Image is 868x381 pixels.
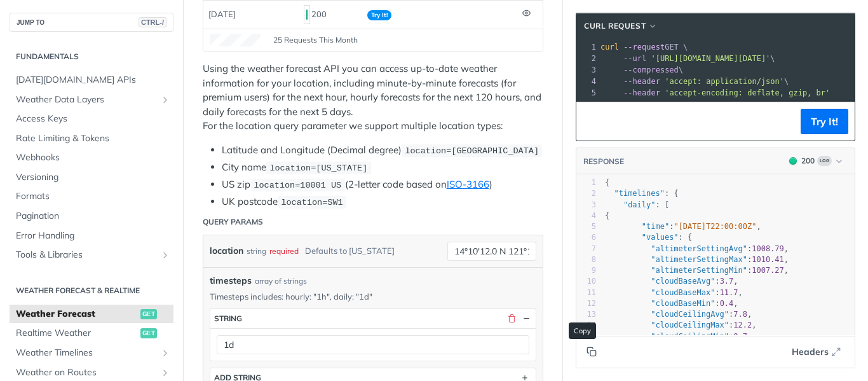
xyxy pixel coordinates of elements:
button: Headers [785,342,848,361]
div: Query Params [203,216,263,228]
span: 'accept-encoding: deflate, gzip, br' [665,88,830,97]
span: Realtime Weather [16,327,137,340]
h2: Weather Forecast & realtime [10,285,173,296]
button: Show subpages for Weather Data Layers [160,95,170,105]
span: Versioning [16,171,170,184]
div: 2 [576,188,596,199]
span: "[DATE]T22:00:00Z" [674,222,756,231]
span: 1007.27 [752,266,784,275]
div: string [214,314,242,323]
span: Access Keys [16,113,170,125]
a: ISO-3166 [447,178,489,190]
span: : , [605,244,789,253]
div: 1 [576,177,596,188]
span: [DATE][DOMAIN_NAME] APIs [16,74,170,87]
span: '[URL][DOMAIN_NAME][DATE]' [651,54,770,63]
div: 5 [576,221,596,232]
a: Tools & LibrariesShow subpages for Tools & Libraries [10,246,173,265]
a: Weather TimelinesShow subpages for Weather Timelines [10,343,173,363]
a: Rate Limiting & Tokens [10,129,173,148]
span: Headers [792,345,829,359]
span: --url [623,54,646,63]
div: 13 [576,309,596,320]
div: 9 [576,265,596,276]
button: Show subpages for Weather Timelines [160,348,170,358]
span: Rate Limiting & Tokens [16,132,170,145]
span: : , [605,299,738,308]
span: 1010.41 [752,255,784,264]
span: "values" [642,233,679,242]
a: Versioning [10,168,173,187]
span: : , [605,288,743,297]
span: Weather Data Layers [16,94,157,106]
button: 200200Log [783,155,848,167]
span: "altimeterSettingMax" [651,255,747,264]
div: 11 [576,287,596,298]
span: Webhooks [16,151,170,164]
span: location=SW1 [281,198,342,207]
canvas: Line Graph [210,34,261,46]
span: Weather Timelines [16,347,157,359]
span: "time" [642,222,669,231]
button: Try It! [801,109,848,134]
p: Timesteps includes: hourly: "1h", daily: "1d" [210,291,536,302]
span: get [140,328,157,338]
span: Weather on Routes [16,366,157,379]
button: cURL Request [580,20,662,32]
span: \ [600,66,683,74]
span: Try It! [367,10,391,20]
span: location=[GEOGRAPHIC_DATA] [405,146,539,156]
div: 10 [576,276,596,287]
span: 200 [789,157,797,165]
span: : { [605,233,692,242]
span: 11.7 [720,288,738,297]
span: 'accept: application/json' [665,77,784,86]
span: "cloudCeilingAvg" [651,310,729,319]
a: [DATE][DOMAIN_NAME] APIs [10,71,173,90]
span: Error Handling [16,230,170,242]
span: "cloudCeilingMin" [651,332,729,341]
p: Using the weather forecast API you can access up-to-date weather information for your location, i... [203,62,543,134]
div: 5 [576,87,598,99]
span: 1008.79 [752,244,784,253]
a: Weather Data LayersShow subpages for Weather Data Layers [10,90,173,109]
li: UK postcode [222,195,543,209]
span: : , [605,222,761,231]
span: : , [605,277,738,286]
div: 7 [576,244,596,254]
div: 15 [576,331,596,342]
div: string [247,242,266,260]
button: Copy to clipboard [583,112,600,131]
div: 3 [576,64,598,76]
div: 200 [304,4,357,25]
span: "altimeterSettingMin" [651,266,747,275]
span: \ [600,54,775,63]
a: Realtime Weatherget [10,324,173,343]
span: "cloudBaseAvg" [651,277,715,286]
a: Pagination [10,207,173,226]
label: location [210,242,243,260]
span: 7.8 [733,310,747,319]
span: : , [605,255,789,264]
div: 3 [576,200,596,211]
button: Copy to clipboard [583,342,600,361]
span: : , [605,332,752,341]
span: "altimeterSettingAvg" [651,244,747,253]
span: 25 Requests This Month [273,34,358,46]
div: required [269,242,299,260]
span: 12.2 [733,321,752,329]
div: 4 [576,211,596,221]
span: 3.7 [720,277,734,286]
button: Show subpages for Tools & Libraries [160,250,170,260]
span: : , [605,266,789,275]
div: 1 [576,41,598,53]
span: [DATE] [208,9,236,19]
span: location=[US_STATE] [269,163,367,173]
div: 4 [576,76,598,87]
span: CTRL-/ [139,17,166,27]
button: JUMP TOCTRL-/ [10,13,173,32]
button: RESPONSE [583,155,625,168]
span: cURL Request [584,20,646,32]
span: Pagination [16,210,170,223]
div: 12 [576,298,596,309]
